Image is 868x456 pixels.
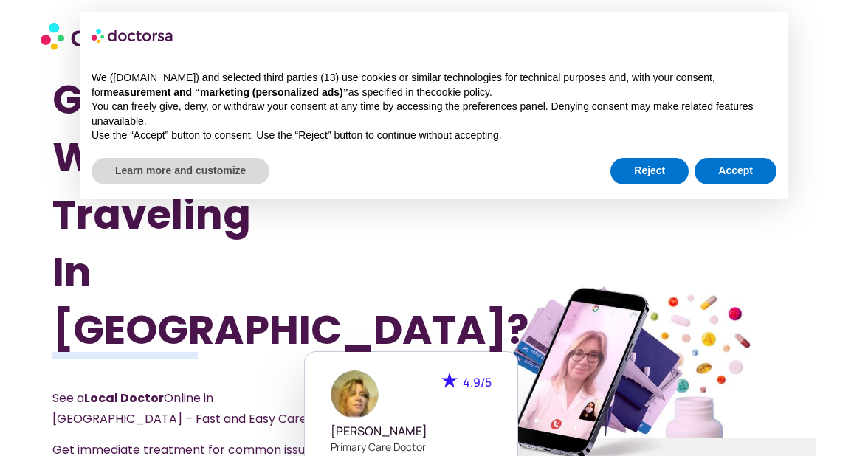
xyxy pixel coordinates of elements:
[92,158,269,184] button: Learn more and customize
[695,158,776,184] button: Accept
[92,128,776,143] p: Use the “Accept” button to consent. Use the “Reject” button to continue without accepting.
[431,86,489,98] a: cookie policy
[92,100,776,128] p: You can freely give, deny, or withdraw your consent at any time by accessing the preferences pane...
[92,24,174,47] img: logo
[52,390,309,427] span: See a Online in [GEOGRAPHIC_DATA] – Fast and Easy Care.
[331,424,492,438] h5: [PERSON_NAME]
[103,86,348,98] strong: measurement and “marketing (personalized ads)”
[92,71,776,100] p: We ([DOMAIN_NAME]) and selected third parties (13) use cookies or similar technologies for techni...
[84,390,164,407] strong: Local Doctor
[610,158,689,184] button: Reject
[331,439,492,455] p: Primary care doctor
[463,374,492,390] span: 4.9/5
[52,71,377,359] h1: Got Sick While Traveling In [GEOGRAPHIC_DATA]?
